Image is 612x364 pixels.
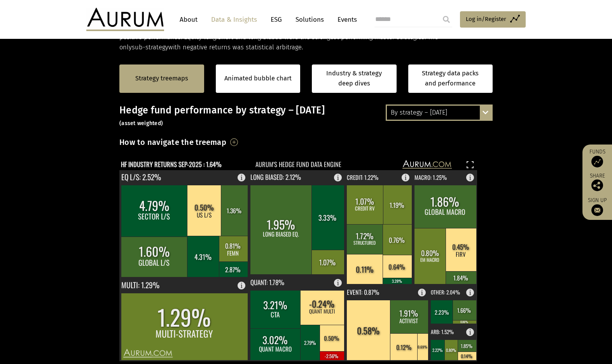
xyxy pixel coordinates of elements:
[119,120,163,127] small: (asset weighted)
[591,179,603,191] img: Share this post
[119,104,493,128] h3: Hedge fund performance by strategy – [DATE]
[207,12,261,27] a: Data & Insights
[586,148,608,167] a: Funds
[312,64,397,93] a: Industry & strategy deep dives
[292,12,328,27] a: Solutions
[466,14,506,24] span: Log in/Register
[591,156,603,167] img: Access Funds
[387,106,491,120] div: By strategy – [DATE]
[224,73,292,84] a: Animated bubble chart
[591,204,603,216] img: Sign up to our newsletter
[132,44,168,51] span: sub-strategy
[460,11,526,28] a: Log in/Register
[176,12,201,27] a: About
[267,12,286,27] a: ESG
[586,173,608,191] div: Share
[119,136,226,149] h3: How to navigate the treemap
[86,8,164,31] img: Aurum
[334,12,357,27] a: Events
[408,64,493,93] a: Strategy data packs and performance
[135,73,188,84] a: Strategy treemaps
[586,197,608,216] a: Sign up
[439,12,454,27] input: Submit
